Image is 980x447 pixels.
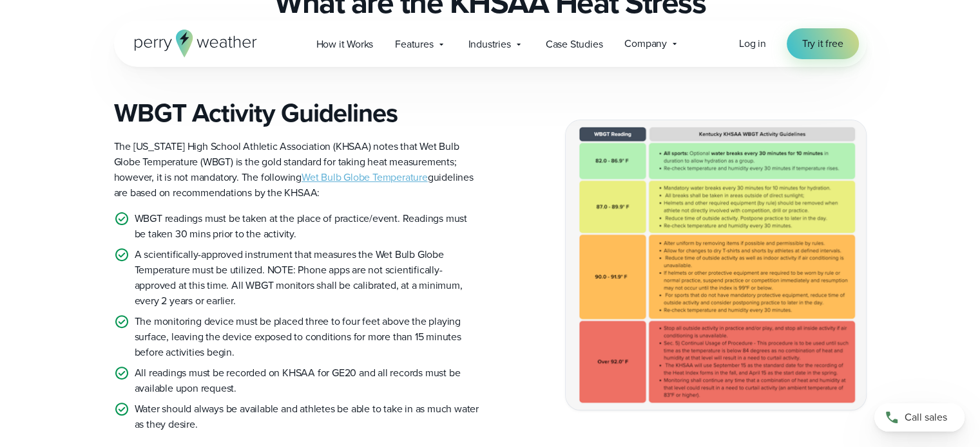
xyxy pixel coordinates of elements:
[739,36,766,51] a: Log in
[135,401,480,432] p: Water should always be available and athletes be able to take in as much water as they desire.
[739,36,766,51] span: Log in
[905,410,947,425] span: Call sales
[135,211,480,242] p: WBGT readings must be taken at the place of practice/event. Readings must be taken 30 mins prior ...
[624,36,667,51] span: Company
[546,37,603,52] span: Case Studies
[395,37,433,52] span: Features
[535,31,614,57] a: Case Studies
[874,403,965,432] a: Call sales
[302,170,428,185] a: Wet Bulb Globe Temperature
[114,139,474,200] span: The [US_STATE] High School Athletic Association (KHSAA) notes that Wet Bulb Globe Temperature (WB...
[135,365,480,396] p: All readings must be recorded on KHSAA for GE20 and all records must be available upon request.
[802,36,843,51] span: Try it free
[566,120,866,410] img: Kentucky WBGT
[316,37,374,52] span: How it Works
[468,37,511,52] span: Industries
[135,314,480,360] p: The monitoring device must be placed three to four feet above the playing surface, leaving the de...
[787,28,859,59] a: Try it free
[114,98,480,129] h3: WBGT Activity Guidelines
[305,31,385,57] a: How it Works
[135,247,480,309] p: A scientifically-approved instrument that measures the Wet Bulb Globe Temperature must be utilize...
